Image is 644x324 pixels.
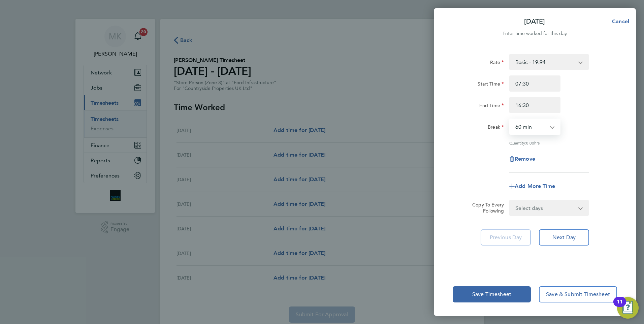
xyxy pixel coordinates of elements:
span: Save & Submit Timesheet [546,291,610,298]
div: Quantity: hrs [509,140,589,145]
label: Copy To Every Following [467,202,504,214]
button: Next Day [539,229,589,246]
label: Start Time [478,81,504,89]
span: Next Day [552,234,576,241]
span: 8.00 [526,140,534,145]
div: Enter time worked for this day. [434,30,636,38]
button: Add More Time [509,184,555,189]
button: Save & Submit Timesheet [539,286,617,302]
span: Save Timesheet [472,291,511,298]
label: Rate [490,59,504,67]
input: E.g. 18:00 [509,97,560,113]
p: [DATE] [524,17,545,26]
button: Cancel [601,15,636,28]
button: Open Resource Center, 11 new notifications [617,297,639,319]
div: 11 [617,302,623,311]
span: Add More Time [515,183,555,189]
label: End Time [479,102,504,110]
button: Save Timesheet [453,286,531,302]
button: Remove [509,156,535,162]
span: Remove [515,156,535,162]
label: Break [488,124,504,132]
span: Cancel [610,18,629,25]
input: E.g. 08:00 [509,75,560,92]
